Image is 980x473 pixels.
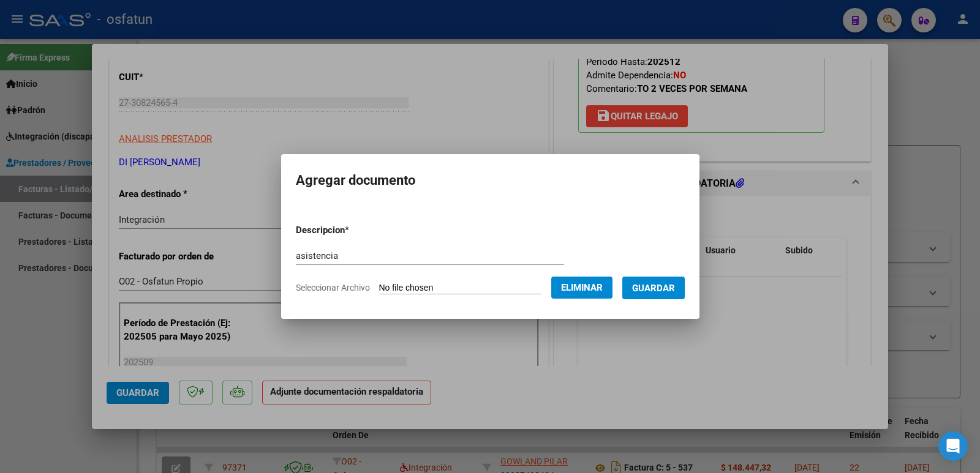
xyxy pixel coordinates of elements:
span: Guardar [632,283,675,294]
button: Guardar [622,277,685,299]
button: Eliminar [551,277,612,299]
span: Eliminar [561,282,603,293]
span: Seleccionar Archivo [296,283,370,292]
div: Open Intercom Messenger [938,431,968,461]
h2: Agregar documento [296,169,685,192]
p: Descripcion [296,223,413,237]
